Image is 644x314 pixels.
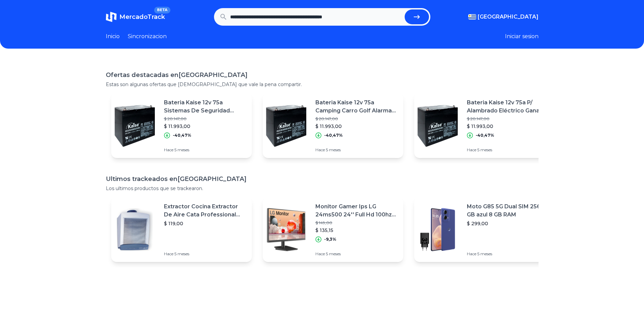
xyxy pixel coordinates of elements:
[467,203,549,219] p: Moto G85 5G Dual SIM 256 GB azul 8 GB RAM
[476,133,494,138] p: -40,47%
[414,206,461,253] img: Featured image
[164,123,246,130] p: $ 11.993,00
[263,197,403,262] a: Featured imageMonitor Gamer Ips LG 24ms500 24'' Full Hd 100hz Action Sync$ 149,00$ 135,15-9,3%Hac...
[467,220,549,227] p: $ 299,00
[315,220,398,226] p: $ 149,00
[505,32,539,41] button: Iniciar sesion
[164,147,246,153] p: Hace 5 meses
[468,13,539,21] button: [GEOGRAPHIC_DATA]
[128,32,167,41] a: Sincronizacion
[164,99,246,115] p: Bateria Kaise 12v 75a Sistemas De Seguridad Hogar Y+ [PERSON_NAME]
[111,102,159,149] img: Featured image
[324,133,343,138] p: -40,47%
[315,116,398,122] p: $ 20.147,00
[106,11,165,22] a: MercadoTrackBETA
[467,147,549,153] p: Hace 5 meses
[106,174,539,184] h1: Ultimos trackeados en [GEOGRAPHIC_DATA]
[467,123,549,130] p: $ 11.993,00
[106,11,117,22] img: MercadoTrack
[164,203,246,219] p: Extractor Cocina Extractor De Aire Cata Professional 500 Color Blanco
[414,102,461,149] img: Featured image
[263,102,310,149] img: Featured image
[324,237,336,242] p: -9,3%
[315,227,398,234] p: $ 135,15
[106,70,539,80] h1: Ofertas destacadas en [GEOGRAPHIC_DATA]
[106,185,539,192] p: Los ultimos productos que se trackearon.
[106,81,539,88] p: Estas son algunas ofertas que [DEMOGRAPHIC_DATA] que vale la pena compartir.
[111,197,252,262] a: Featured imageExtractor Cocina Extractor De Aire Cata Professional 500 Color Blanco$ 119,00Hace 5...
[315,147,398,153] p: Hace 5 meses
[468,14,476,20] img: Uruguay
[154,7,170,14] span: BETA
[106,32,120,41] a: Inicio
[467,251,549,257] p: Hace 5 meses
[173,133,191,138] p: -40,47%
[414,197,555,262] a: Featured imageMoto G85 5G Dual SIM 256 GB azul 8 GB RAM$ 299,00Hace 5 meses
[478,13,539,21] span: [GEOGRAPHIC_DATA]
[164,220,246,227] p: $ 119,00
[315,123,398,130] p: $ 11.993,00
[164,251,246,257] p: Hace 5 meses
[111,206,159,253] img: Featured image
[111,93,252,158] a: Featured imageBateria Kaise 12v 75a Sistemas De Seguridad Hogar Y+ [PERSON_NAME]$ 20.147,00$ 11.9...
[164,116,246,122] p: $ 20.147,00
[263,206,310,253] img: Featured image
[119,13,165,21] span: MercadoTrack
[414,93,555,158] a: Featured imageBateria Kaise 12v 75a P/ Alambrado Eléctrico Ganado Y+ [PERSON_NAME]$ 20.147,00$ 11...
[315,99,398,115] p: Bateria Kaise 12v 75a Camping Carro Golf Alarma Led Y+ [PERSON_NAME]
[467,116,549,122] p: $ 20.147,00
[315,203,398,219] p: Monitor Gamer Ips LG 24ms500 24'' Full Hd 100hz Action Sync
[263,93,403,158] a: Featured imageBateria Kaise 12v 75a Camping Carro Golf Alarma Led Y+ [PERSON_NAME]$ 20.147,00$ 11...
[315,251,398,257] p: Hace 5 meses
[467,99,549,115] p: Bateria Kaise 12v 75a P/ Alambrado Eléctrico Ganado Y+ [PERSON_NAME]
